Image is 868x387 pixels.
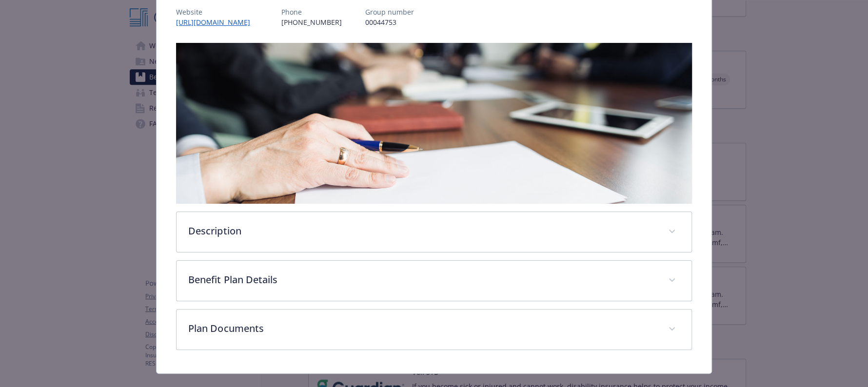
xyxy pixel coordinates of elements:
p: Phone [281,7,341,17]
p: 00044753 [365,17,414,27]
p: Website [176,7,257,17]
img: banner [176,43,691,204]
div: Description [177,212,691,252]
div: Benefit Plan Details [177,261,691,301]
p: Plan Documents [188,321,656,336]
p: Benefit Plan Details [188,272,656,287]
a: [URL][DOMAIN_NAME] [176,18,257,27]
p: Description [188,224,656,238]
div: Plan Documents [177,310,691,349]
p: [PHONE_NUMBER] [281,17,341,27]
p: Group number [365,7,414,17]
